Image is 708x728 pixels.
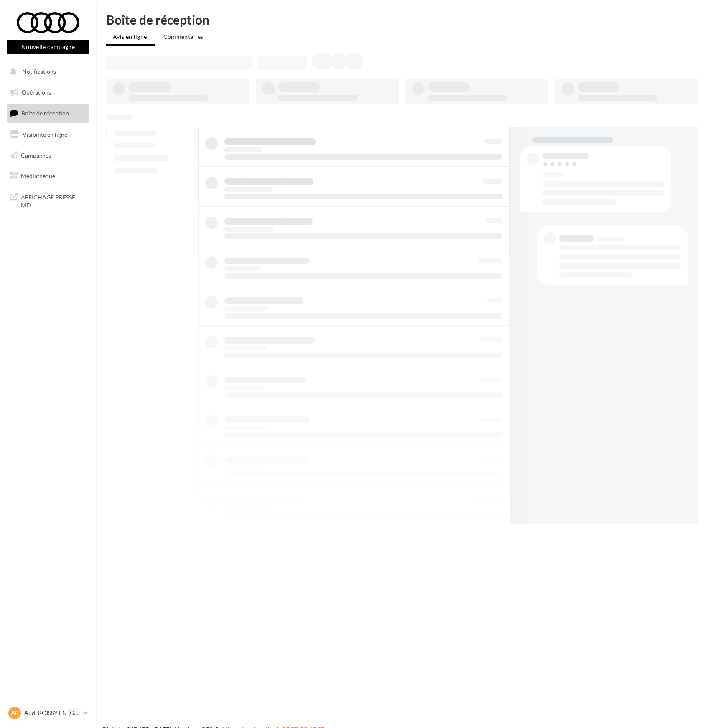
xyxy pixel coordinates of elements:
span: Opérations [22,89,51,96]
span: Médiathèque [21,172,55,179]
button: Nouvelle campagne [7,40,89,54]
span: Visibilité en ligne [23,131,67,138]
a: Boîte de réception [5,104,91,122]
span: AFFICHAGE PRESSE MD [21,192,86,209]
span: Commentaires [163,33,204,40]
a: AFFICHAGE PRESSE MD [5,188,91,213]
a: AR Audi ROISSY EN [GEOGRAPHIC_DATA] [7,705,89,721]
p: Audi ROISSY EN [GEOGRAPHIC_DATA] [24,709,80,717]
a: Visibilité en ligne [5,126,91,143]
a: Opérations [5,84,91,101]
a: Médiathèque [5,167,91,185]
span: Campagnes [21,151,51,158]
span: Boîte de réception [21,110,69,117]
span: AR [11,709,19,717]
span: Notifications [22,68,56,75]
button: Notifications [5,63,88,80]
div: Boîte de réception [106,13,698,26]
a: Campagnes [5,147,91,164]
